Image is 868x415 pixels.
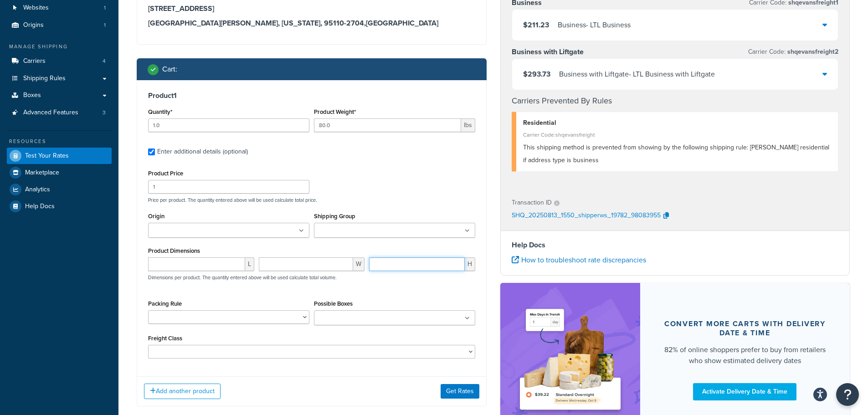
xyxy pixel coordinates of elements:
[157,145,248,158] div: Enter additional details (optional)
[25,169,59,177] span: Marketplace
[148,118,309,132] input: 0.0
[314,118,461,132] input: 0.00
[146,274,337,281] p: Dimensions per product. The quantity entered above will be used calculate total volume.
[7,17,112,34] li: Origins
[148,91,475,100] h3: Product 1
[353,257,365,271] span: W
[523,69,550,79] span: $293.73
[314,300,353,307] label: Possible Boxes
[7,198,112,215] a: Help Docs
[7,53,112,70] a: Carriers4
[104,4,106,12] span: 1
[523,117,832,129] div: Residential
[23,75,66,82] span: Shipping Rules
[148,4,475,13] h3: [STREET_ADDRESS]
[23,4,49,12] span: Websites
[7,43,112,51] div: Manage Shipping
[103,109,106,117] span: 3
[465,257,475,271] span: H
[836,383,859,406] button: Open Resource Center
[146,197,478,203] p: Price per product. The quantity entered above will be used calculate total price.
[523,20,549,30] span: $211.23
[7,181,112,198] a: Analytics
[162,65,177,73] h2: Cart :
[7,138,112,145] div: Resources
[23,109,78,117] span: Advanced Features
[23,57,46,65] span: Carriers
[512,95,839,107] h4: Carriers Prevented By Rules
[7,87,112,104] a: Boxes
[314,108,356,115] label: Product Weight*
[512,240,839,251] h4: Help Docs
[559,68,715,81] div: Business with Liftgate - LTL Business with Liftgate
[7,53,112,70] li: Carriers
[7,104,112,121] a: Advanced Features3
[103,57,106,65] span: 4
[23,92,41,99] span: Boxes
[148,335,182,342] label: Freight Class
[104,21,106,29] span: 1
[314,213,355,220] label: Shipping Group
[786,47,838,56] span: shqevansfreight2
[748,46,838,58] p: Carrier Code:
[7,104,112,121] li: Advanced Features
[558,19,631,31] div: Business - LTL Business
[523,143,829,165] span: This shipping method is prevented from showing by the following shipping rule: [PERSON_NAME] resi...
[25,203,55,210] span: Help Docs
[148,170,183,177] label: Product Price
[512,209,661,223] p: SHQ_20250813_1550_shipperws_19782_98083955
[512,196,552,209] p: Transaction ID
[441,384,479,399] button: Get Rates
[512,255,646,265] a: How to troubleshoot rate discrepancies
[25,152,69,160] span: Test Your Rates
[7,164,112,181] a: Marketplace
[512,47,584,56] h3: Business with Liftgate
[523,128,832,141] div: Carrier Code: shqevansfreight
[662,319,828,338] div: Convert more carts with delivery date & time
[23,21,44,29] span: Origins
[148,108,172,115] label: Quantity*
[148,247,200,254] label: Product Dimensions
[25,186,50,194] span: Analytics
[7,148,112,164] a: Test Your Rates
[7,70,112,87] a: Shipping Rules
[148,149,155,155] input: Enter additional details (optional)
[148,300,182,307] label: Packing Rule
[148,213,164,220] label: Origin
[662,344,828,366] div: 82% of online shoppers prefer to buy from retailers who show estimated delivery dates
[693,383,796,400] a: Activate Delivery Date & Time
[245,257,254,271] span: L
[7,17,112,34] a: Origins1
[148,19,475,28] h3: [GEOGRAPHIC_DATA][PERSON_NAME], [US_STATE], 95110-2704 , [GEOGRAPHIC_DATA]
[461,118,475,132] span: lbs
[144,384,221,399] button: Add another product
